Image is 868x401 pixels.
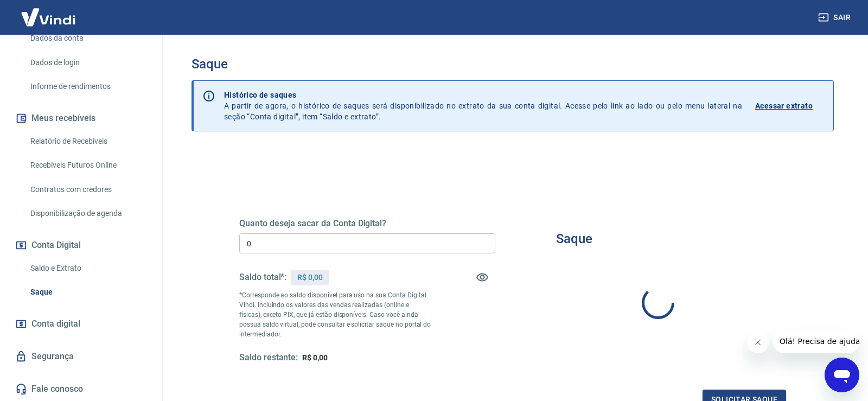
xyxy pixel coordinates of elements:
[26,257,149,279] a: Saldo e Extrato
[239,290,431,339] p: *Corresponde ao saldo disponível para uso na sua Conta Digital Vindi. Incluindo os valores das ve...
[302,353,328,362] span: R$ 0,00
[825,358,859,392] iframe: Botão para abrir a janela de mensagens
[239,272,286,283] h5: Saldo total*:
[747,332,769,353] iframe: Fechar mensagem
[26,281,149,303] a: Saque
[26,154,149,176] a: Recebíveis Futuros Online
[556,231,592,246] h3: Saque
[26,202,149,225] a: Disponibilização de agenda
[13,106,149,130] button: Meus recebíveis
[26,27,149,49] a: Dados da conta
[297,272,323,283] p: R$ 0,00
[773,329,859,353] iframe: Mensagem da empresa
[13,1,84,34] img: Vindi
[224,90,742,100] p: Histórico de saques
[26,52,149,74] a: Dados de login
[755,90,825,122] a: Acessar extrato
[755,100,813,111] p: Acessar extrato
[239,352,298,364] h5: Saldo restante:
[239,218,495,229] h5: Quanto deseja sacar da Conta Digital?
[13,233,149,257] button: Conta Digital
[816,8,855,28] button: Sair
[13,345,149,368] a: Segurança
[192,56,834,72] h3: Saque
[224,90,742,122] p: A partir de agora, o histórico de saques será disponibilizado no extrato da sua conta digital. Ac...
[26,179,149,201] a: Contratos com credores
[13,377,149,401] a: Fale conosco
[31,316,80,332] span: Conta digital
[26,130,149,152] a: Relatório de Recebíveis
[13,312,149,336] a: Conta digital
[26,75,149,98] a: Informe de rendimentos
[7,8,91,16] span: Olá! Precisa de ajuda?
